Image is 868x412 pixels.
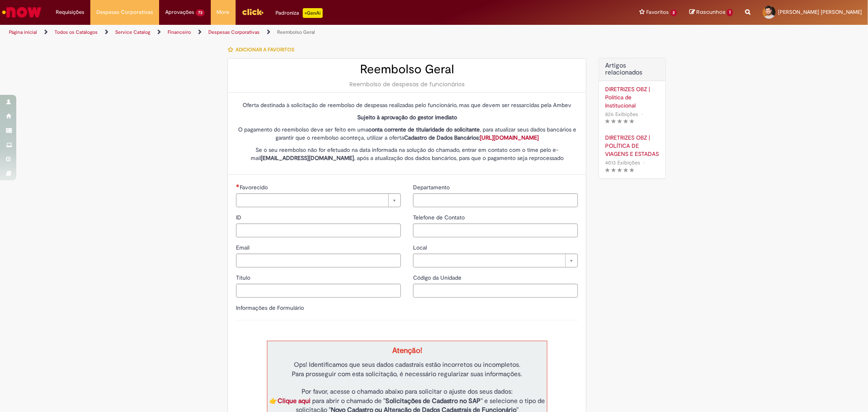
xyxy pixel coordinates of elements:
h2: Reembolso Geral [236,63,578,76]
img: click_logo_yellow_360x200.png [242,6,264,18]
div: Reembolso de despesas de funcionários [236,80,578,88]
span: Requisições [56,8,84,16]
strong: Sujeito à aprovação do gestor imediato [357,114,457,121]
input: Código da Unidade [413,284,578,298]
p: O pagamento do reembolso deve ser feito em uma , para atualizar seus dados bancários e garantir q... [236,125,578,142]
span: Código da Unidade [413,274,463,281]
a: Todos os Catálogos [55,29,98,35]
span: Necessários - Favorecido [240,184,269,191]
a: Rascunhos [689,9,733,16]
strong: Atenção! [392,346,422,355]
a: Financeiro [168,29,191,35]
input: Telefone de Contato [413,224,578,237]
span: 2 [671,9,678,16]
a: Reembolso Geral [277,29,315,35]
span: 4013 Exibições [605,159,640,166]
p: Oferta destinada à solicitação de reembolso de despesas realizadas pelo funcionário, mas que deve... [236,101,578,109]
span: Email [236,244,251,251]
input: ID [236,224,401,237]
span: • [640,109,645,120]
span: Para prosseguir com esta solicitação, é necessário regularizar suas informações. [292,370,522,378]
a: DIRETRIZES OBZ | POLÍTICA DE VIAGENS E ESTADAS [605,134,659,158]
span: Despesas Corporativas [96,8,153,16]
span: • [642,157,647,168]
a: [URL][DOMAIN_NAME] [480,134,539,141]
a: Limpar campo Favorecido [236,193,401,207]
span: Local [413,244,429,251]
h3: Artigos relacionados [605,62,659,77]
a: Página inicial [9,29,37,35]
input: Departamento [413,193,578,207]
a: DIRETRIZES OBZ | Política de Institucional [605,85,659,110]
a: Despesas Corporativas [208,29,260,35]
span: Título [236,274,252,281]
a: Limpar campo Local [413,254,578,267]
span: Departamento [413,184,451,191]
span: ID [236,214,243,221]
span: Telefone de Contato [413,214,466,221]
span: [PERSON_NAME] [PERSON_NAME] [778,9,862,15]
ul: Trilhas de página [6,25,573,40]
input: Título [236,284,401,298]
span: Ops! Identificamos que seus dados cadastrais estão incorretos ou incompletos. [294,361,520,369]
span: Rascunhos [696,8,726,16]
img: ServiceNow [1,4,43,20]
strong: Solicitações de Cadastro no SAP [385,397,481,405]
strong: conta corrente de titularidade do solicitante [368,126,480,133]
p: Se o seu reembolso não for efetuado na data informada na solução do chamado, entrar em contato co... [236,146,578,162]
span: Aprovações [165,8,194,16]
div: Padroniza [276,8,323,18]
span: More [217,8,230,16]
a: Service Catalog [115,29,150,35]
span: 826 Exibições [605,111,638,118]
strong: [EMAIL_ADDRESS][DOMAIN_NAME] [261,154,354,162]
span: Adicionar a Favoritos [236,46,294,53]
p: +GenAi [303,8,323,18]
label: Informações de Formulário [236,304,304,311]
span: Necessários [236,184,240,187]
span: Favoritos [647,8,669,16]
strong: Cadastro de Dados Bancários: [404,134,539,141]
span: Por favor, acesse o chamado abaixo para solicitar o ajuste dos seus dados: [302,388,513,396]
button: Adicionar a Favoritos [227,41,299,58]
a: Clique aqui [278,397,310,405]
span: 73 [196,9,205,16]
input: Email [236,254,401,267]
span: 1 [727,9,733,16]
